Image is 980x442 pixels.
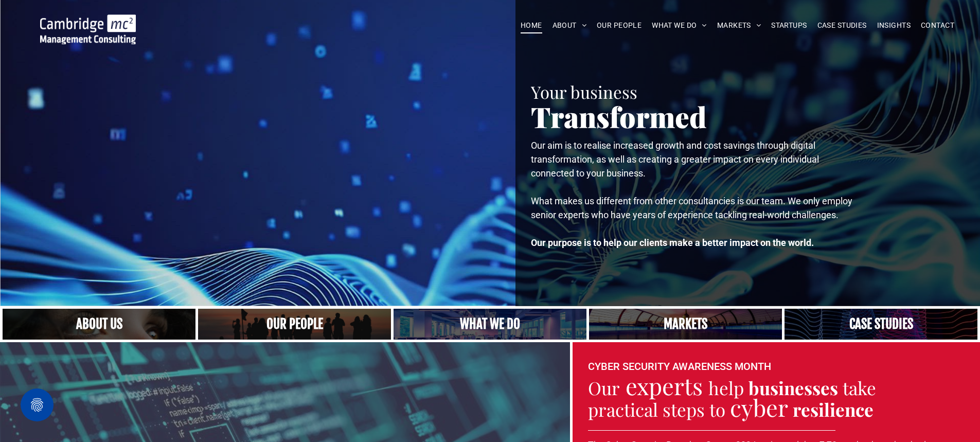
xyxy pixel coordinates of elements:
[626,370,703,401] span: experts
[647,17,712,33] a: WHAT WE DO
[588,376,620,400] span: Our
[531,140,819,179] span: Our aim is to realise increased growth and cost savings through digital transformation, as well a...
[192,308,397,341] a: A crowd in silhouette at sunset, on a rise or lookout point
[766,17,812,33] a: STARTUPS
[515,17,547,33] a: HOME
[592,17,647,33] a: OUR PEOPLE
[749,376,838,400] strong: businesses
[916,17,959,33] a: CONTACT
[588,376,876,422] span: take practical steps to
[531,196,852,220] span: What makes us different from other consultancies is our team. We only employ senior experts who h...
[547,17,592,33] a: ABOUT
[40,14,136,44] img: Go to Homepage
[588,360,771,373] font: CYBER SECURITY AWARENESS MONTH
[793,397,874,421] strong: resilience
[394,309,586,340] a: A yoga teacher lifting his whole body off the ground in the peacock pose
[40,16,136,27] a: Your Business Transformed | Cambridge Management Consulting
[730,392,788,422] span: cyber
[531,97,707,135] span: Transformed
[531,237,814,248] strong: Our purpose is to help our clients make a better impact on the world.
[531,80,637,103] span: Your business
[3,309,195,340] a: Close up of woman's face, centered on her eyes
[872,17,916,33] a: INSIGHTS
[708,376,744,400] span: help
[785,309,977,340] a: CASE STUDIES | See an Overview of All Our Case Studies | Cambridge Management Consulting
[589,309,782,340] a: Our Markets | Cambridge Management Consulting
[712,17,766,33] a: MARKETS
[812,17,872,33] a: CASE STUDIES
